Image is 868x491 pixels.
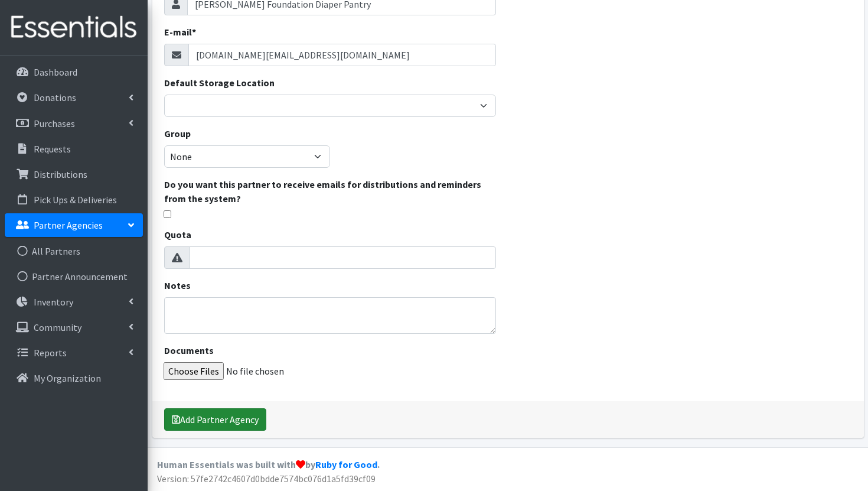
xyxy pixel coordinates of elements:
label: Quota [164,227,191,242]
img: HumanEssentials [5,8,143,47]
label: Notes [164,278,191,292]
a: Community [5,316,143,339]
p: My Organization [34,372,101,384]
a: Purchases [5,112,143,135]
label: E-mail [164,25,196,39]
a: Requests [5,137,143,161]
p: Inventory [34,296,73,308]
label: Do you want this partner to receive emails for distributions and reminders from the system? [164,177,497,206]
a: My Organization [5,366,143,390]
button: Add Partner Agency [164,408,266,431]
p: Purchases [34,118,75,129]
label: Documents [164,343,214,357]
a: Partner Announcement [5,265,143,288]
p: Requests [34,143,71,155]
p: Dashboard [34,66,77,78]
p: Donations [34,92,76,103]
label: Group [164,126,191,141]
p: Partner Agencies [34,219,103,231]
a: All Partners [5,239,143,263]
a: Partner Agencies [5,213,143,237]
p: Distributions [34,168,87,180]
a: Pick Ups & Deliveries [5,188,143,212]
a: Distributions [5,162,143,186]
strong: Human Essentials was built with by . [157,459,380,470]
a: Reports [5,341,143,365]
p: Pick Ups & Deliveries [34,194,117,206]
a: Dashboard [5,60,143,84]
a: Donations [5,86,143,109]
p: Community [34,321,81,333]
a: Ruby for Good [315,459,377,470]
span: Version: 57fe2742c4607d0bdde7574bc076d1a5fd39cf09 [157,473,376,485]
a: Inventory [5,290,143,314]
abbr: required [192,26,196,38]
p: Reports [34,347,67,359]
label: Default Storage Location [164,76,275,90]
